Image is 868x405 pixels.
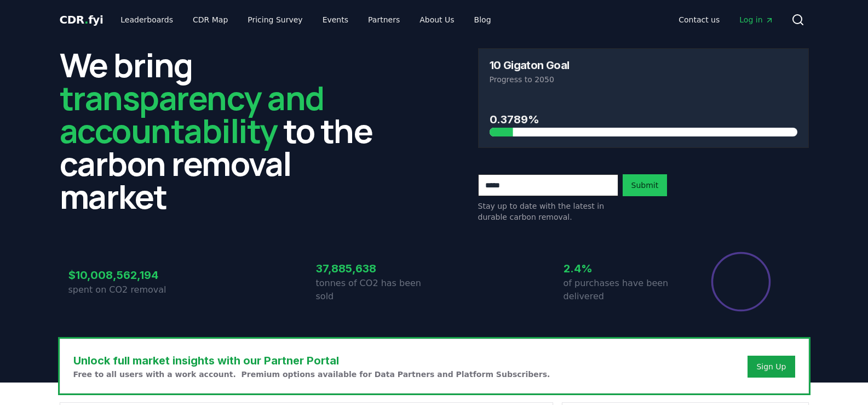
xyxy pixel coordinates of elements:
[731,10,782,30] a: Log in
[73,352,550,369] h3: Unlock full market insights with our Partner Portal
[316,277,434,303] p: tonnes of CO2 has been sold
[564,260,682,277] h3: 2.4%
[184,10,237,30] a: CDR Map
[68,283,187,296] p: spent on CO2 removal
[112,10,182,30] a: Leaderboards
[465,10,500,30] a: Blog
[60,75,324,153] span: transparency and accountability
[623,174,668,196] button: Submit
[73,369,550,380] p: Free to all users with a work account. Premium options available for Data Partners and Platform S...
[239,10,311,30] a: Pricing Survey
[490,74,797,85] p: Progress to 2050
[670,10,728,30] a: Contact us
[756,361,786,372] a: Sign Up
[564,277,682,303] p: of purchases have been delivered
[670,10,782,30] nav: Main
[84,13,88,26] span: .
[60,48,390,213] h2: We bring to the carbon removal market
[359,10,409,30] a: Partners
[314,10,357,30] a: Events
[60,12,104,27] a: CDR.fyi
[748,356,795,378] button: Sign Up
[411,10,463,30] a: About Us
[478,201,618,223] p: Stay up to date with the latest in durable carbon removal.
[68,267,187,283] h3: $10,008,562,194
[112,10,499,30] nav: Main
[316,260,434,277] h3: 37,885,638
[739,14,773,25] span: Log in
[490,60,570,71] h3: 10 Gigaton Goal
[710,251,772,312] div: Percentage of sales delivered
[490,111,797,128] h3: 0.3789%
[60,13,104,26] span: CDR fyi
